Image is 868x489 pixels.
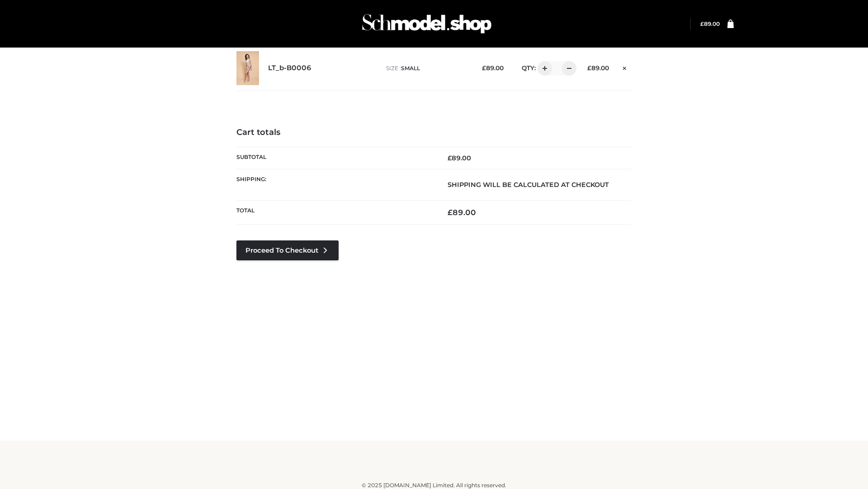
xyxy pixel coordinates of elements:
[448,208,476,217] bdi: 89.00
[700,20,720,27] bdi: 89.00
[482,64,486,72] span: £
[359,6,495,42] img: Schmodel Admin 964
[448,208,453,217] span: £
[236,147,434,169] th: Subtotal
[448,154,452,162] span: £
[700,20,704,27] span: £
[236,169,434,200] th: Shipping:
[236,201,434,225] th: Total
[482,64,504,72] bdi: 89.00
[401,65,420,72] span: SMALL
[513,61,573,76] div: QTY:
[236,128,632,138] h4: Cart totals
[618,61,632,73] a: Remove this item
[236,240,339,260] a: Proceed to Checkout
[587,64,609,72] bdi: 89.00
[268,64,311,72] a: LT_b-B0006
[236,51,259,85] img: LT_b-B0006 - SMALL
[386,64,468,72] p: size :
[448,154,471,162] bdi: 89.00
[448,181,609,189] strong: Shipping will be calculated at checkout
[700,20,720,27] a: £89.00
[587,64,591,72] span: £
